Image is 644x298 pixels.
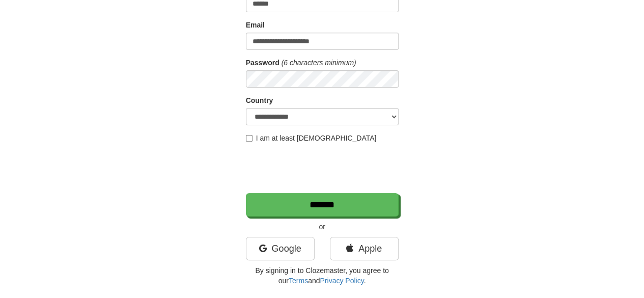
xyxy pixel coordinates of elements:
label: Country [246,95,273,105]
em: (6 characters minimum) [282,59,356,67]
a: Privacy Policy [320,277,363,285]
label: I am at least [DEMOGRAPHIC_DATA] [246,133,377,143]
p: By signing in to Clozemaster, you agree to our and . [246,265,399,286]
input: I am at least [DEMOGRAPHIC_DATA] [246,135,253,142]
label: Password [246,58,279,68]
a: Terms [289,277,308,285]
iframe: reCAPTCHA [246,148,401,188]
a: Apple [330,237,399,260]
p: or [246,222,399,232]
label: Email [246,20,265,30]
a: Google [246,237,315,260]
